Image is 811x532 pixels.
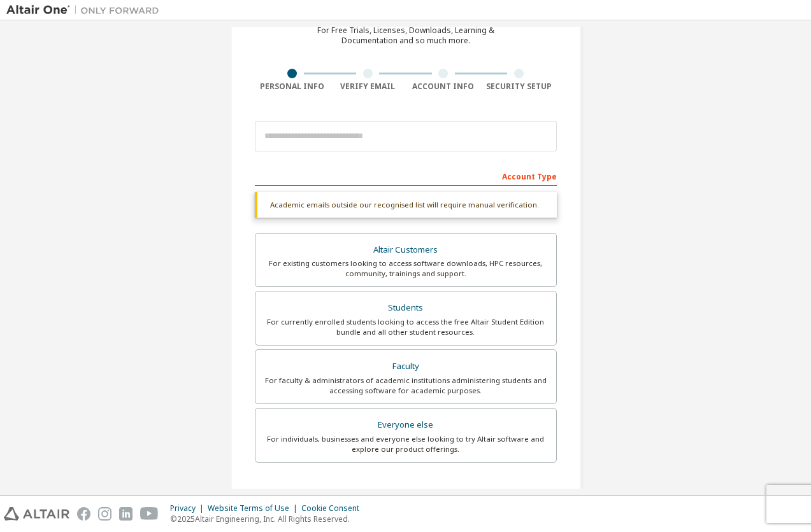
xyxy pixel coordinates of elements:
[6,4,166,17] img: Altair One
[170,503,208,514] div: Privacy
[77,507,90,521] img: facebook.svg
[255,482,557,502] div: Your Profile
[481,81,557,92] div: Security Setup
[301,503,367,514] div: Cookie Consent
[263,375,549,396] div: For faculty & administrators of academic institutions administering students and accessing softwa...
[4,507,69,521] img: altair_logo.svg
[263,241,549,259] div: Altair Customers
[263,317,549,337] div: For currently enrolled students looking to access the free Altair Student Edition bundle and all ...
[263,434,549,454] div: For individuals, businesses and everyone else looking to try Altair software and explore our prod...
[255,192,557,218] div: Academic emails outside our recognised list will require manual verification.
[98,507,111,521] img: instagram.svg
[263,258,549,279] div: For existing customers looking to access software downloads, HPC resources, community, trainings ...
[317,25,494,46] div: For Free Trials, Licenses, Downloads, Learning & Documentation and so much more.
[406,81,482,92] div: Account Info
[263,416,549,434] div: Everyone else
[263,299,549,317] div: Students
[263,358,549,375] div: Faculty
[255,165,557,186] div: Account Type
[208,503,301,514] div: Website Terms of Use
[140,507,159,521] img: youtube.svg
[170,514,367,524] p: © 2025 Altair Engineering, Inc. All Rights Reserved.
[330,81,406,92] div: Verify Email
[255,81,331,92] div: Personal Info
[119,507,133,521] img: linkedin.svg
